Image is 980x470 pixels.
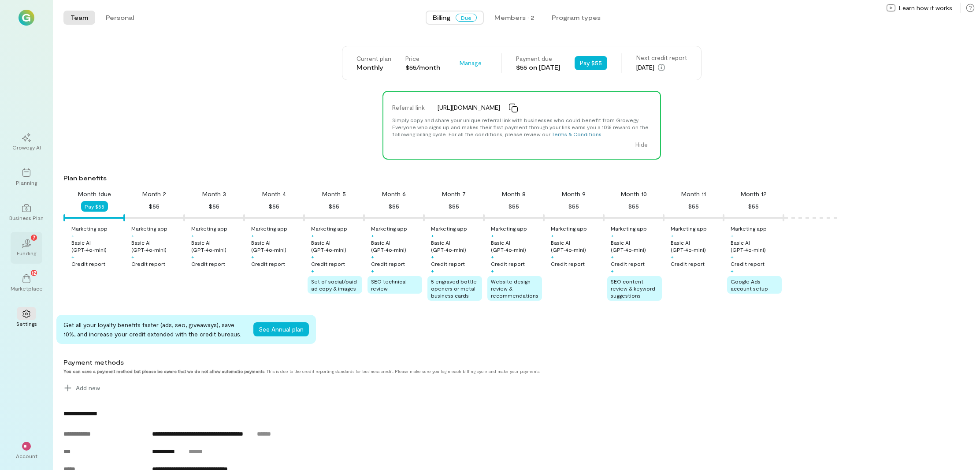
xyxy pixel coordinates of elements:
[491,267,494,274] div: +
[382,190,406,198] div: Month 6
[431,225,467,232] div: Marketing app
[16,179,37,186] div: Planning
[329,201,339,212] div: $55
[191,253,194,260] div: +
[209,201,219,212] div: $55
[63,358,885,367] div: Payment methods
[405,63,440,72] div: $55/month
[99,11,141,25] button: Personal
[371,267,374,274] div: +
[63,11,95,25] button: Team
[611,267,614,274] div: +
[442,190,466,198] div: Month 7
[551,253,554,260] div: +
[456,14,477,22] span: Due
[322,190,346,198] div: Month 5
[12,144,41,151] div: Growegy AI
[731,225,767,232] div: Marketing app
[262,190,286,198] div: Month 4
[748,201,759,212] div: $55
[356,63,391,72] div: Monthly
[611,260,645,267] div: Credit report
[11,197,42,228] a: Business Plan
[491,239,542,253] div: Basic AI (GPT‑4o‑mini)
[551,232,554,239] div: +
[491,232,494,239] div: +
[628,201,639,212] div: $55
[251,232,254,239] div: +
[311,253,314,260] div: +
[33,233,36,241] span: 7
[311,225,347,232] div: Marketing app
[431,232,434,239] div: +
[431,260,465,267] div: Credit report
[311,239,362,253] div: Basic AI (GPT‑4o‑mini)
[688,201,699,212] div: $55
[671,225,707,232] div: Marketing app
[191,225,227,232] div: Marketing app
[681,190,706,198] div: Month 11
[491,225,527,232] div: Marketing app
[71,232,74,239] div: +
[433,13,450,22] span: Billing
[611,239,662,253] div: Basic AI (GPT‑4o‑mini)
[371,253,374,260] div: +
[731,278,768,291] span: Google Ads account setup
[671,232,674,239] div: +
[611,232,614,239] div: +
[636,62,687,73] div: [DATE]
[131,225,167,232] div: Marketing app
[562,190,586,198] div: Month 9
[149,201,160,212] div: $55
[311,267,314,274] div: +
[731,232,734,239] div: +
[487,11,541,25] button: Members · 2
[731,239,782,253] div: Basic AI (GPT‑4o‑mini)
[63,174,976,183] div: Plan benefits
[16,320,37,327] div: Settings
[502,190,526,198] div: Month 8
[11,302,42,334] a: Settings
[269,201,279,212] div: $55
[81,201,108,212] button: Pay $55
[731,267,734,274] div: +
[636,53,687,62] div: Next credit report
[630,138,653,152] button: Hide
[71,253,74,260] div: +
[11,285,43,292] div: Marketplace
[671,260,705,267] div: Credit report
[611,253,614,260] div: +
[431,239,482,253] div: Basic AI (GPT‑4o‑mini)
[71,239,122,253] div: Basic AI (GPT‑4o‑mini)
[311,278,357,291] span: Set of social/paid ad copy & images
[356,54,391,63] div: Current plan
[191,239,242,253] div: Basic AI (GPT‑4o‑mini)
[611,278,655,298] span: SEO content review & keyword suggestions
[611,225,647,232] div: Marketing app
[671,239,722,253] div: Basic AI (GPT‑4o‑mini)
[142,190,166,198] div: Month 2
[899,4,952,12] span: Learn how it works
[71,225,108,232] div: Marketing app
[509,201,519,212] div: $55
[392,117,649,137] span: Simply copy and share your unique referral link with businesses who could benefit from Growegy. E...
[78,190,111,198] div: Month 1 due
[131,253,134,260] div: +
[491,253,494,260] div: +
[63,320,246,339] div: Get all your loyalty benefits faster (ads, seo, giveaways), save 10%, and increase your credit ex...
[568,201,579,212] div: $55
[71,260,105,267] div: Credit report
[371,225,407,232] div: Marketing app
[545,11,608,25] button: Program types
[551,260,585,267] div: Credit report
[426,11,484,25] button: BillingDue
[491,260,525,267] div: Credit report
[431,267,434,274] div: +
[671,253,674,260] div: +
[131,260,165,267] div: Credit report
[431,278,477,298] span: 5 engraved bottle openers or metal business cards
[16,452,37,459] div: Account
[11,267,42,299] a: Marketplace
[621,190,647,198] div: Month 10
[191,260,225,267] div: Credit report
